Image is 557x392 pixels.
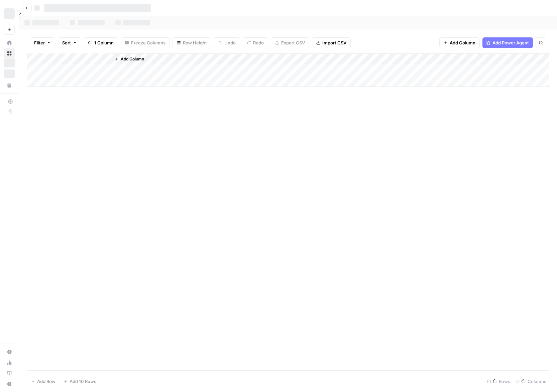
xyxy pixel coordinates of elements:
[243,37,268,48] button: Redo
[484,376,513,387] div: Rows
[322,39,346,46] span: Import CSV
[30,37,55,48] button: Filter
[70,378,96,385] span: Add 10 Rows
[58,37,81,48] button: Sort
[34,39,45,46] span: Filter
[27,376,60,387] button: Add Row
[4,357,15,368] a: Usage
[281,39,305,46] span: Export CSV
[439,37,480,48] button: Add Column
[183,39,207,46] span: Row Height
[121,56,144,62] span: Add Column
[4,347,15,357] a: Settings
[253,39,264,46] span: Redo
[312,37,351,48] button: Import CSV
[84,37,118,48] button: 1 Column
[173,37,211,48] button: Row Height
[131,39,165,46] span: Freeze Columns
[224,39,236,46] span: Undo
[112,55,147,63] button: Add Column
[94,39,114,46] span: 1 Column
[4,48,15,59] a: Browse
[60,376,100,387] button: Add 10 Rows
[214,37,240,48] button: Undo
[513,376,549,387] div: Columns
[121,37,170,48] button: Freeze Columns
[62,39,71,46] span: Sort
[271,37,309,48] button: Export CSV
[4,37,15,48] a: Home
[4,379,15,389] button: Help + Support
[4,80,15,91] a: Your Data
[482,37,533,48] button: Add Power Agent
[492,39,529,46] span: Add Power Agent
[450,39,475,46] span: Add Column
[4,368,15,379] a: Learning Hub
[37,378,55,385] span: Add Row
